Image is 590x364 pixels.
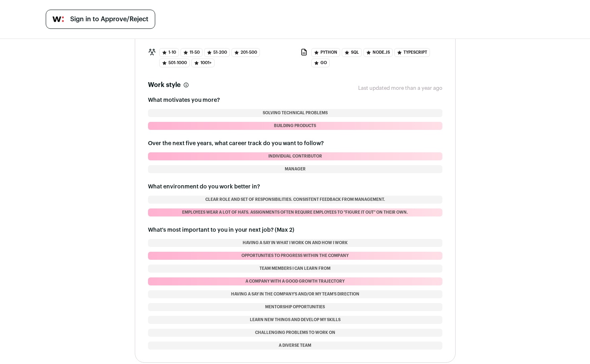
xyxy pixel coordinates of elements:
span: 51-200 [204,48,230,57]
li: Team members I can learn from [148,265,442,273]
li: Solving technical problems [148,109,442,117]
img: wellfound-symbol-flush-black-fb3c872781a75f747ccb3a119075da62bfe97bd399995f84a933054e44a575c4.png [53,16,64,22]
li: Individual contributor [148,152,442,160]
p: Last updated more than a year ago [358,85,442,91]
li: Clear role and set of responsibilities. Consistent feedback from management. [148,196,442,204]
li: Manager [148,165,442,173]
span: 11-50 [180,48,203,57]
li: Challenging problems to work on [148,329,442,337]
span: 501-1000 [159,59,190,67]
li: Having a say in what I work on and how I work [148,239,442,247]
span: Python [311,48,340,57]
a: Sign in to Approve/Reject [46,10,155,29]
li: A diverse team [148,342,442,350]
h3: What's most important to you in your next job? (Max 2) [148,226,442,234]
li: Learn new things and develop my skills [148,316,442,324]
li: Mentorship opportunities [148,303,442,311]
h3: What environment do you work better in? [148,183,442,191]
span: 201-500 [231,48,260,57]
li: Opportunities to progress within the company [148,252,442,260]
h2: Work style [148,80,180,90]
span: 1-10 [159,48,179,57]
h3: What motivates you more? [148,96,442,104]
li: Building products [148,122,442,130]
h3: Over the next five years, what career track do you want to follow? [148,140,442,148]
span: SQL [342,48,362,57]
li: Employees wear a lot of hats. Assignments often require employees to "figure it out" on their own. [148,208,442,216]
span: Sign in to Approve/Reject [70,14,148,24]
span: 1001+ [191,59,215,67]
li: A company with a good growth trajectory [148,277,442,285]
li: Having a say in the company's and/or my team's direction [148,290,442,298]
span: Node.js [363,48,393,57]
span: Go [311,59,330,67]
span: TypeScript [394,48,430,57]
